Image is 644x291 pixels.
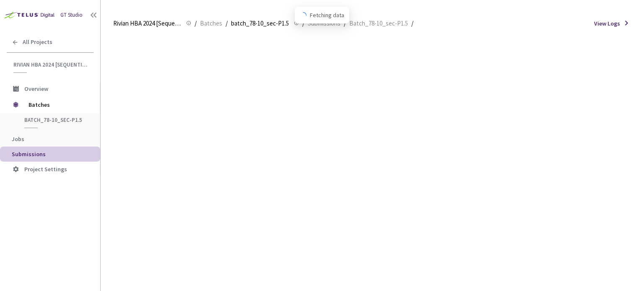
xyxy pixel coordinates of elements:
span: All Projects [23,39,52,46]
span: Batches [29,96,86,113]
li: / [226,18,228,28]
div: GT Studio [60,11,83,19]
span: batch_78-10_sec-P1.5 [24,116,86,124]
span: Rivian HBA 2024 [Sequential] [13,61,88,68]
span: batch_78-10_sec-P1.5 [231,18,289,28]
a: Submissions [306,18,342,28]
span: Batches [200,18,222,28]
span: loading [299,11,308,21]
span: Fetching data [310,10,344,20]
li: / [195,18,197,28]
a: Batches [198,18,224,28]
a: Batch_78-10_sec-P1.5 [348,18,410,28]
span: Batch_78-10_sec-P1.5 [349,18,408,28]
span: Project Settings [24,165,67,173]
span: Jobs [12,135,24,143]
li: / [411,18,413,28]
span: Overview [24,85,48,93]
span: View Logs [594,19,620,28]
span: Submissions [12,150,46,158]
span: Rivian HBA 2024 [Sequential] [113,18,181,28]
